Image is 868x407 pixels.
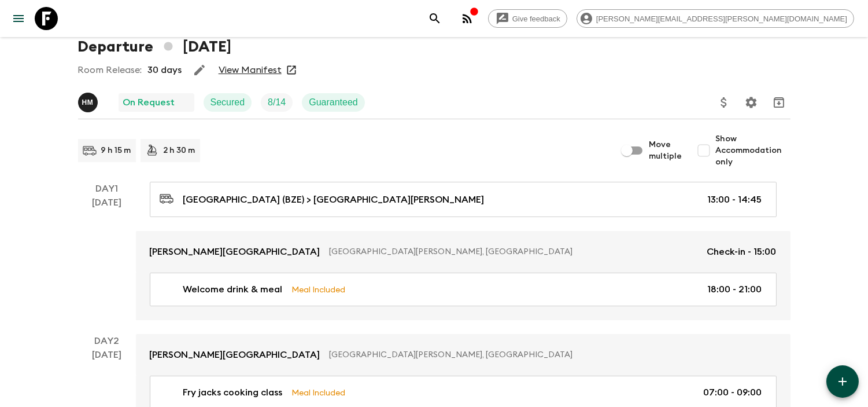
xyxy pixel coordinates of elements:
[590,14,854,23] span: [PERSON_NAME][EMAIL_ADDRESS][PERSON_NAME][DOMAIN_NAME]
[78,96,100,105] span: Hob Medina
[330,349,767,361] p: [GEOGRAPHIC_DATA][PERSON_NAME], [GEOGRAPHIC_DATA]
[649,139,683,162] span: Move multiple
[150,182,777,217] a: [GEOGRAPHIC_DATA] (BZE) > [GEOGRAPHIC_DATA][PERSON_NAME]13:00 - 14:45
[767,91,791,114] button: Archive (Completed, Cancelled or Unsynced Departures only)
[708,283,762,296] p: 18:00 - 21:00
[204,93,252,112] div: Secured
[219,64,282,76] a: View Manifest
[136,231,791,273] a: [PERSON_NAME][GEOGRAPHIC_DATA][GEOGRAPHIC_DATA][PERSON_NAME], [GEOGRAPHIC_DATA]Check-in - 15:00
[715,133,791,168] span: Show Accommodation only
[78,35,231,58] h1: Departure [DATE]
[78,93,100,112] button: HM
[268,96,286,109] p: 8 / 14
[712,91,736,114] button: Update Price, Early Bird Discount and Costs
[488,9,567,28] a: Give feedback
[707,245,777,259] p: Check-in - 15:00
[82,98,94,107] p: H M
[708,193,762,207] p: 13:00 - 14:45
[704,386,762,399] p: 07:00 - 09:00
[183,193,485,207] p: [GEOGRAPHIC_DATA] (BZE) > [GEOGRAPHIC_DATA][PERSON_NAME]
[101,145,131,156] p: 9 h 15 m
[7,7,30,30] button: menu
[148,63,182,77] p: 30 days
[92,196,121,320] div: [DATE]
[123,96,175,109] p: On Request
[183,386,283,399] p: Fry jacks cooking class
[292,386,346,399] p: Meal Included
[292,283,346,296] p: Meal Included
[423,7,446,30] button: search adventures
[740,91,763,114] button: Settings
[261,93,293,112] div: Trip Fill
[78,182,136,196] p: Day 1
[183,283,283,296] p: Welcome drink & meal
[150,348,320,362] p: [PERSON_NAME][GEOGRAPHIC_DATA]
[309,96,358,109] p: Guaranteed
[150,273,777,306] a: Welcome drink & mealMeal Included18:00 - 21:00
[150,245,320,259] p: [PERSON_NAME][GEOGRAPHIC_DATA]
[210,96,245,109] p: Secured
[330,246,698,258] p: [GEOGRAPHIC_DATA][PERSON_NAME], [GEOGRAPHIC_DATA]
[78,63,142,77] p: Room Release:
[506,14,567,23] span: Give feedback
[164,145,195,156] p: 2 h 30 m
[577,9,854,28] div: [PERSON_NAME][EMAIL_ADDRESS][PERSON_NAME][DOMAIN_NAME]
[136,334,791,376] a: [PERSON_NAME][GEOGRAPHIC_DATA][GEOGRAPHIC_DATA][PERSON_NAME], [GEOGRAPHIC_DATA]
[78,334,136,348] p: Day 2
